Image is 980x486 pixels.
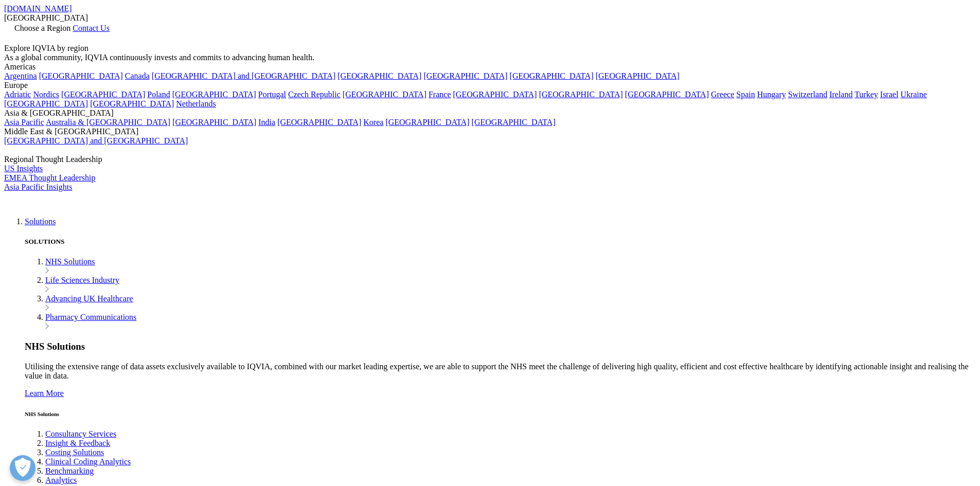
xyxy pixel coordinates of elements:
a: Ukraine [900,90,927,99]
div: Asia & [GEOGRAPHIC_DATA] [4,109,976,118]
a: [GEOGRAPHIC_DATA] [4,99,88,108]
img: IQVIA Healthcare Information Technology and Pharma Clinical Research Company [4,192,86,207]
a: Poland [147,90,170,99]
a: [GEOGRAPHIC_DATA] [510,71,594,80]
a: Australia & [GEOGRAPHIC_DATA] [46,118,170,127]
h5: SOLUTIONS [25,238,976,246]
a: Pharmacy Communications [45,313,136,321]
a: Life Sciences Industry [45,276,119,284]
a: EMEA Thought Leadership [4,173,95,182]
a: [GEOGRAPHIC_DATA] [343,90,426,99]
a: Insight & Feedback [45,439,110,447]
p: Utilising the extensive range of data assets exclusively available to IQVIA, combined with our ma... [25,362,976,381]
a: [DOMAIN_NAME] [4,4,72,13]
a: Clinical Coding Analytics [45,457,131,466]
a: Turkey [854,90,878,99]
a: [GEOGRAPHIC_DATA] [39,71,123,80]
a: [GEOGRAPHIC_DATA] [385,118,469,127]
a: Learn More [25,389,64,398]
a: Solutions [25,217,56,226]
a: [GEOGRAPHIC_DATA] and [GEOGRAPHIC_DATA] [152,71,335,80]
a: [GEOGRAPHIC_DATA] [539,90,623,99]
a: Canada [125,71,150,80]
a: [GEOGRAPHIC_DATA] [277,118,361,127]
button: Open Preferences [10,455,35,481]
a: US Insights [4,164,43,173]
a: [GEOGRAPHIC_DATA] [172,90,256,99]
a: [GEOGRAPHIC_DATA] and [GEOGRAPHIC_DATA] [4,136,188,145]
h3: NHS Solutions [25,341,976,352]
div: As a global community, IQVIA continuously invests and commits to advancing human health. [4,53,976,62]
a: [GEOGRAPHIC_DATA] [61,90,145,99]
a: Netherlands [176,99,216,108]
div: Americas [4,62,976,71]
a: Greece [711,90,734,99]
div: Regional Thought Leadership [4,155,976,164]
a: Hungary [757,90,786,99]
div: Middle East & [GEOGRAPHIC_DATA] [4,127,976,136]
a: [GEOGRAPHIC_DATA] [472,118,556,127]
a: Switzerland [788,90,827,99]
a: [GEOGRAPHIC_DATA] [90,99,174,108]
span: Choose a Region [14,24,70,32]
a: Consultancy Services [45,429,116,438]
a: NHS Solutions [45,257,95,266]
a: Contact Us [73,24,110,32]
a: Analytics [45,476,77,484]
a: [GEOGRAPHIC_DATA] [625,90,709,99]
a: [GEOGRAPHIC_DATA] [596,71,680,80]
a: [GEOGRAPHIC_DATA] [453,90,537,99]
a: Portugal [258,90,286,99]
a: Ireland [829,90,852,99]
a: Asia Pacific Insights [4,183,72,191]
a: [GEOGRAPHIC_DATA] [423,71,507,80]
a: Israel [880,90,899,99]
a: Spain [736,90,755,99]
div: Explore IQVIA by region [4,44,976,53]
a: [GEOGRAPHIC_DATA] [337,71,421,80]
a: Korea [363,118,383,127]
a: Benchmarking [45,466,94,475]
h6: NHS Solutions [25,411,976,417]
a: Argentina [4,71,37,80]
div: [GEOGRAPHIC_DATA] [4,13,976,23]
a: Asia Pacific [4,118,44,127]
a: Czech Republic [288,90,341,99]
a: Advancing UK Healthcare [45,294,133,303]
a: India [258,118,275,127]
a: France [429,90,451,99]
a: Costing Solutions [45,448,104,457]
a: Adriatic [4,90,31,99]
a: [GEOGRAPHIC_DATA] [172,118,256,127]
div: Europe [4,81,976,90]
a: Nordics [33,90,59,99]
